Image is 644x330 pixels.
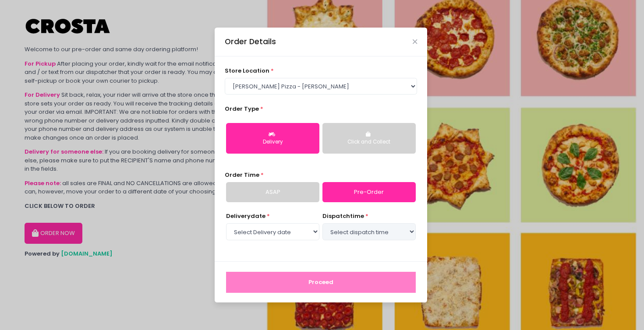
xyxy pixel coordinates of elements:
[232,138,313,146] div: Delivery
[226,272,416,293] button: Proceed
[226,123,319,154] button: Delivery
[225,67,269,75] span: store location
[225,171,259,179] span: Order Time
[225,36,276,47] div: Order Details
[226,182,319,202] a: ASAP
[329,138,410,146] div: Click and Collect
[322,182,416,202] a: Pre-Order
[322,123,416,154] button: Click and Collect
[322,212,364,220] span: dispatch time
[225,105,259,113] span: Order Type
[413,39,417,44] button: Close
[226,212,265,220] span: Delivery date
